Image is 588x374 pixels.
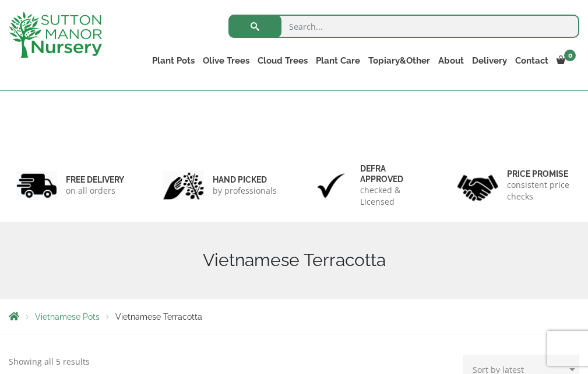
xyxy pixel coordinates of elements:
[552,53,579,69] a: 0
[228,15,579,38] input: Search...
[9,312,579,321] nav: Breadcrumbs
[163,171,204,201] img: 2.jpg
[148,53,199,69] a: Plant Pots
[199,53,253,69] a: Olive Trees
[312,53,364,69] a: Plant Care
[9,355,90,369] p: Showing all 5 results
[16,171,57,201] img: 1.jpg
[35,312,100,321] a: Vietnamese Pots
[511,53,552,69] a: Contact
[253,53,312,69] a: Cloud Trees
[434,53,468,69] a: About
[213,185,277,197] p: by professionals
[311,171,351,201] img: 3.jpg
[564,50,576,61] span: 0
[468,53,511,69] a: Delivery
[66,185,124,197] p: on all orders
[9,250,579,271] h1: Vietnamese Terracotta
[360,184,425,208] p: checked & Licensed
[360,163,425,184] h6: Defra approved
[213,174,277,185] h6: hand picked
[9,12,102,58] img: logo
[66,174,124,185] h6: FREE DELIVERY
[115,312,202,321] span: Vietnamese Terracotta
[364,53,434,69] a: Topiary&Other
[507,179,572,202] p: consistent price checks
[457,167,498,203] img: 4.jpg
[507,169,572,179] h6: Price promise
